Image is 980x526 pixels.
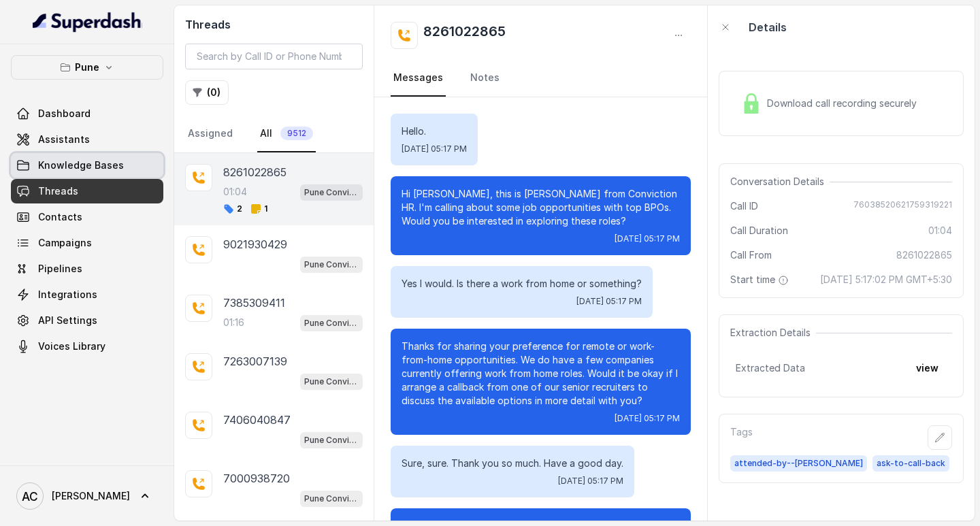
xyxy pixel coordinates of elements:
nav: Tabs [391,60,691,97]
p: Pune Conviction HR Outbound Assistant [304,316,359,330]
span: Contacts [38,210,82,224]
span: [DATE] 5:17:02 PM GMT+5:30 [820,273,952,286]
p: Hi [PERSON_NAME], this is [PERSON_NAME] from Conviction HR. I'm calling about some job opportunit... [402,187,680,228]
span: [DATE] 05:17 PM [558,476,623,487]
text: AC [22,489,38,504]
span: Dashboard [38,107,91,120]
span: API Settings [38,314,97,327]
a: Integrations [11,282,163,307]
a: [PERSON_NAME] [11,477,163,515]
p: 01:16 [223,316,244,329]
span: Call ID [730,199,758,213]
span: Extraction Details [730,326,816,340]
p: 7263007139 [223,353,287,369]
a: All9512 [257,116,316,152]
p: Hello. [402,125,467,138]
a: Pipelines [11,257,163,281]
span: Knowledge Bases [38,159,124,172]
input: Search by Call ID or Phone Number [185,44,363,69]
a: Contacts [11,205,163,229]
p: 7385309411 [223,295,285,311]
p: Thanks for sharing your preference for remote or work-from-home opportunities. We do have a few c... [402,340,680,408]
span: Campaigns [38,236,92,250]
span: Pipelines [38,262,82,276]
a: Dashboard [11,101,163,126]
a: Assistants [11,127,163,152]
img: light.svg [33,11,142,33]
span: Integrations [38,288,97,301]
a: API Settings [11,308,163,333]
span: Threads [38,184,78,198]
p: 8261022865 [223,164,287,180]
button: Pune [11,55,163,80]
p: 01:04 [223,185,247,199]
span: [DATE] 05:17 PM [615,233,680,244]
span: 01:04 [928,224,952,237]
a: Threads [11,179,163,203]
a: Notes [468,60,502,97]
span: [DATE] 05:17 PM [615,413,680,424]
span: Extracted Data [736,361,805,375]
span: [DATE] 05:17 PM [576,296,642,307]
p: 9021930429 [223,236,287,252]
p: Tags [730,425,753,450]
span: 8261022865 [896,248,952,262]
span: Start time [730,273,791,286]
nav: Tabs [185,116,363,152]
span: Assistants [38,133,90,146]
span: attended-by--[PERSON_NAME] [730,455,867,472]
p: Yes I would. Is there a work from home or something? [402,277,642,291]
span: [PERSON_NAME] [52,489,130,503]
button: (0) [185,80,229,105]
span: Conversation Details [730,175,830,188]
button: view [908,356,947,380]
p: Sure, sure. Thank you so much. Have a good day. [402,457,623,470]
a: Messages [391,60,446,97]
p: Pune [75,59,99,76]
span: Download call recording securely [767,97,922,110]
p: Pune Conviction HR Outbound Assistant [304,375,359,389]
p: Details [749,19,787,35]
a: Voices Library [11,334,163,359]
span: 76038520621759319221 [853,199,952,213]
p: Pune Conviction HR Outbound Assistant [304,433,359,447]
p: 7000938720 [223,470,290,487]
span: 1 [250,203,267,214]
span: Call Duration [730,224,788,237]
p: Pune Conviction HR Outbound Assistant [304,186,359,199]
a: Campaigns [11,231,163,255]
h2: 8261022865 [423,22,506,49]
p: 7406040847 [223,412,291,428]
span: Voices Library [38,340,105,353]
span: 9512 [280,127,313,140]
span: ask-to-call-back [872,455,949,472]
p: Pune Conviction HR Outbound Assistant [304,492,359,506]
h2: Threads [185,16,363,33]
a: Knowledge Bases [11,153,163,178]
span: [DATE] 05:17 PM [402,144,467,154]
span: Call From [730,248,772,262]
span: 2 [223,203,242,214]
a: Assigned [185,116,235,152]
p: Pune Conviction HR Outbound Assistant [304,258,359,272]
img: Lock Icon [741,93,762,114]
